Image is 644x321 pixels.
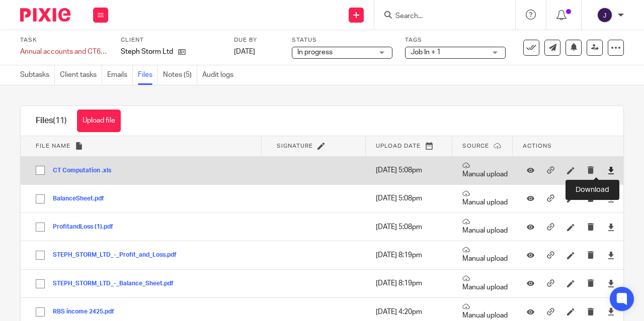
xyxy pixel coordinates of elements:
[163,65,197,85] a: Notes (5)
[394,12,485,21] input: Search
[121,36,221,44] label: Client
[31,218,50,237] input: Select
[607,250,615,260] a: Download
[20,36,108,44] label: Task
[607,193,615,203] a: Download
[462,143,489,149] span: Source
[107,65,133,85] a: Emails
[607,307,615,317] a: Download
[292,36,392,44] label: Status
[234,36,279,44] label: Due by
[53,308,122,315] button: RBS income 2425.pdf
[376,165,447,175] p: [DATE] 5:08pm
[53,195,112,202] button: BalanceSheet.pdf
[376,222,447,232] p: [DATE] 5:08pm
[53,280,181,287] button: STEPH_STORM_LTD_-_Balance_Sheet.pdf
[53,167,119,174] button: CT Computation .xls
[20,8,70,22] img: Pixie
[462,303,508,320] p: Manual upload
[121,47,173,57] p: Steph Storm Ltd
[462,218,508,236] p: Manual upload
[20,47,108,57] div: Annual accounts and CT600 return
[462,190,508,207] p: Manual upload
[462,246,508,264] p: Manual upload
[376,278,447,288] p: [DATE] 8:19pm
[60,65,102,85] a: Client tasks
[31,246,50,265] input: Select
[376,193,447,203] p: [DATE] 5:08pm
[20,65,55,85] a: Subtasks
[597,7,613,23] img: svg%3E
[462,162,508,179] p: Manual upload
[53,117,67,125] span: (11)
[607,278,615,288] a: Download
[36,116,67,126] h1: Files
[376,250,447,260] p: [DATE] 8:19pm
[607,222,615,232] a: Download
[277,143,313,149] span: Signature
[53,224,121,231] button: ProfitandLoss (1).pdf
[376,143,421,149] span: Upload date
[607,165,615,175] a: Download
[138,65,158,85] a: Files
[36,143,70,149] span: File name
[53,252,184,259] button: STEPH_STORM_LTD_-_Profit_and_Loss.pdf
[523,143,552,149] span: Actions
[376,307,447,317] p: [DATE] 4:20pm
[202,65,238,85] a: Audit logs
[31,161,50,180] input: Select
[77,110,121,132] button: Upload file
[31,189,50,208] input: Select
[297,49,333,56] span: In progress
[411,49,441,56] span: Job In + 1
[234,48,255,55] span: [DATE]
[31,274,50,293] input: Select
[405,36,506,44] label: Tags
[462,275,508,292] p: Manual upload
